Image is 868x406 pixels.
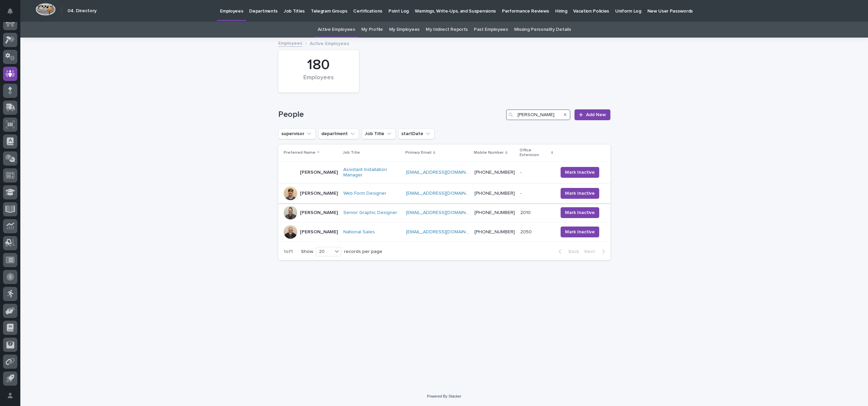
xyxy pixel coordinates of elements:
p: - [520,189,523,196]
a: Past Employees [474,22,508,38]
a: My Profile [361,22,383,38]
button: department [318,128,359,139]
tr: [PERSON_NAME]Senior Graphic Designer [EMAIL_ADDRESS][DOMAIN_NAME] [PHONE_NUMBER]20102010 Mark Ina... [278,203,610,222]
a: My Employees [389,22,420,38]
div: Employees [290,74,347,88]
a: Web Form Designer [343,191,386,196]
a: Senior Graphic Designer [343,210,397,216]
span: Mark Inactive [565,209,595,216]
a: Add New [574,109,610,120]
tr: [PERSON_NAME]Assistant Installation Manager [EMAIL_ADDRESS][DOMAIN_NAME] [PHONE_NUMBER]-- Mark In... [278,161,610,184]
p: Show [301,249,313,255]
span: Add New [586,112,606,117]
p: Office Extension [520,147,550,159]
a: [EMAIL_ADDRESS][DOMAIN_NAME] [406,210,483,215]
span: Mark Inactive [565,229,595,235]
span: Mark Inactive [565,190,595,197]
span: Back [564,249,579,254]
div: 20 [316,248,332,255]
p: 1 of 1 [278,243,298,260]
div: Notifications [8,8,17,19]
a: Missing Personality Details [514,22,571,38]
a: [PHONE_NUMBER] [475,210,515,215]
p: [PERSON_NAME] [300,210,338,216]
p: - [520,168,523,175]
a: Employees [278,39,302,47]
button: startDate [398,128,435,139]
p: 2050 [520,228,533,235]
span: Next [584,249,599,254]
a: Assistant Installation Manager [343,167,401,178]
button: Next [582,249,610,255]
p: Preferred Name [284,149,316,156]
p: Mobile Number [474,149,504,156]
tr: [PERSON_NAME]Web Form Designer [EMAIL_ADDRESS][DOMAIN_NAME] [PHONE_NUMBER]-- Mark Inactive [278,184,610,203]
p: [PERSON_NAME] [300,191,338,196]
p: 2010 [520,209,532,216]
p: Active Employees [310,39,349,47]
a: Active Employees [318,22,355,38]
button: Mark Inactive [561,227,599,237]
a: [EMAIL_ADDRESS][DOMAIN_NAME] [406,170,483,175]
p: [PERSON_NAME] [300,229,338,235]
button: Mark Inactive [561,167,599,178]
button: Notifications [3,4,17,18]
a: [EMAIL_ADDRESS][DOMAIN_NAME] [406,230,483,234]
button: Job Title [362,128,396,139]
button: Back [553,249,582,255]
a: [PHONE_NUMBER] [475,191,515,196]
a: National Sales [343,229,375,235]
input: Search [506,109,570,120]
img: Workspace Logo [36,3,56,16]
a: [PHONE_NUMBER] [475,170,515,175]
h1: People [278,110,504,120]
p: records per page [344,249,382,255]
tr: [PERSON_NAME]National Sales [EMAIL_ADDRESS][DOMAIN_NAME] [PHONE_NUMBER]20502050 Mark Inactive [278,222,610,242]
div: 180 [290,57,347,73]
button: Mark Inactive [561,188,599,199]
p: Job Title [343,149,360,156]
p: [PERSON_NAME] [300,170,338,175]
a: [EMAIL_ADDRESS][DOMAIN_NAME] [406,191,483,196]
button: supervisor [278,128,316,139]
a: My Indirect Reports [426,22,468,38]
span: Mark Inactive [565,169,595,176]
h2: 04. Directory [67,8,97,14]
p: Primary Email [405,149,431,156]
a: [PHONE_NUMBER] [475,230,515,234]
a: Powered By Stacker [427,394,461,398]
button: Mark Inactive [561,207,599,218]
